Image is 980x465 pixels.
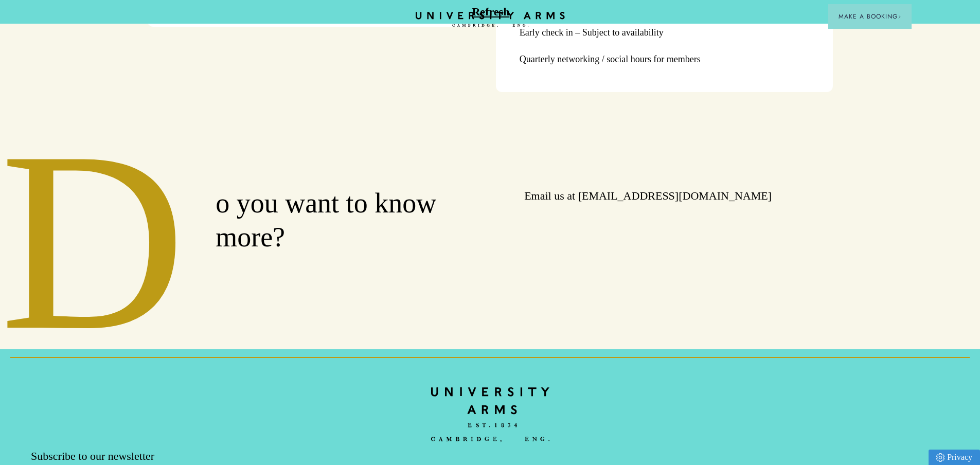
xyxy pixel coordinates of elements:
[524,187,833,205] p: Email us at [EMAIL_ADDRESS][DOMAIN_NAME]
[839,12,901,21] span: Make a Booking
[216,187,456,255] h2: o you want to know more?
[416,12,565,28] a: Home
[520,25,664,40] p: Early check in – Subject to availability
[31,449,337,464] p: Subscribe to our newsletter
[471,2,510,22] button: Refresh
[898,15,901,19] img: Arrow icon
[520,52,701,67] p: Quarterly networking / social hours for members
[929,450,980,465] a: Privacy
[431,380,549,449] a: Home
[936,453,945,462] img: Privacy
[828,4,912,29] button: Make a BookingArrow icon
[431,380,549,449] img: bc90c398f2f6aa16c3ede0e16ee64a97.svg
